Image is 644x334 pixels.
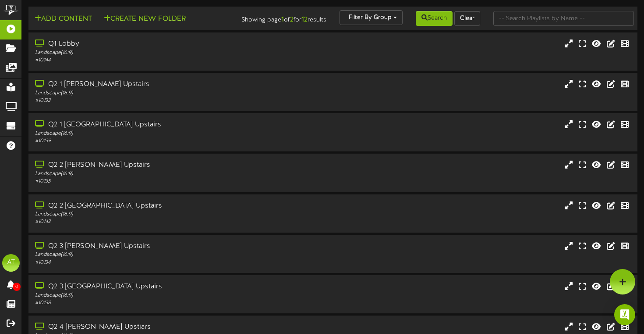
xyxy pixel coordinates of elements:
[35,170,276,178] div: Landscape ( 16:9 )
[301,16,308,24] strong: 12
[35,241,276,251] div: Q2 3 [PERSON_NAME] Upstairs
[35,251,276,259] div: Landscape ( 16:9 )
[35,97,276,104] div: # 10133
[35,299,276,307] div: # 10138
[290,16,294,24] strong: 2
[101,14,188,25] button: Create New Folder
[340,10,403,25] button: Filter By Group
[35,282,276,292] div: Q2 3 [GEOGRAPHIC_DATA] Upstairs
[35,160,276,170] div: Q2 2 [PERSON_NAME] Upstairs
[35,130,276,137] div: Landscape ( 16:9 )
[35,137,276,145] div: # 10139
[493,11,634,26] input: -- Search Playlists by Name --
[13,283,21,291] span: 0
[35,259,276,266] div: # 10134
[35,201,276,211] div: Q2 2 [GEOGRAPHIC_DATA] Upstairs
[230,10,333,25] div: Showing page of for results
[281,16,284,24] strong: 1
[35,178,276,185] div: # 10135
[35,322,276,332] div: Q2 4 [PERSON_NAME] Upstiars
[614,304,635,325] div: Open Intercom Messenger
[32,14,95,25] button: Add Content
[35,120,276,130] div: Q2 1 [GEOGRAPHIC_DATA] Upstairs
[2,254,20,272] div: AT
[35,211,276,218] div: Landscape ( 16:9 )
[35,39,276,49] div: Q1 Lobby
[35,218,276,226] div: # 10143
[35,79,276,90] div: Q2 1 [PERSON_NAME] Upstairs
[35,90,276,97] div: Landscape ( 16:9 )
[454,11,480,26] button: Clear
[416,11,453,26] button: Search
[35,292,276,299] div: Landscape ( 16:9 )
[35,57,276,64] div: # 10144
[35,49,276,57] div: Landscape ( 16:9 )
